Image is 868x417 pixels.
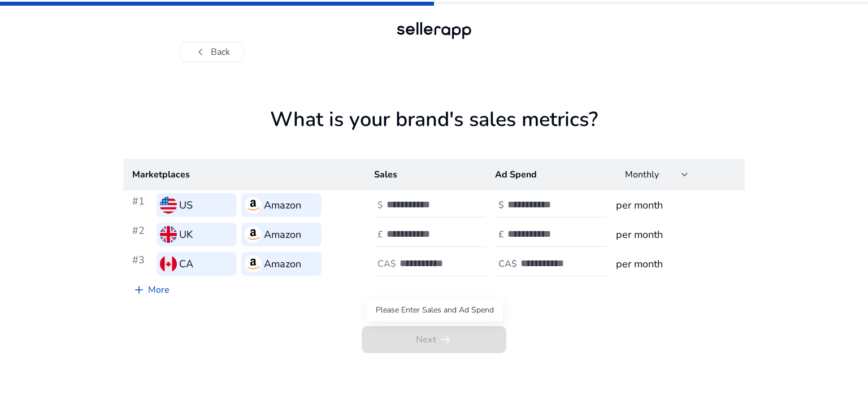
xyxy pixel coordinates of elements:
[194,45,207,59] span: chevron_left
[123,107,745,159] h1: What is your brand's sales metrics?
[498,200,504,211] h4: $
[377,200,383,211] h4: $
[180,42,244,62] button: chevron_leftBack
[367,299,503,322] div: Please Enter Sales and Ad Spend
[264,256,301,272] h3: Amazon
[377,229,383,240] h4: £
[179,256,193,272] h3: CA
[179,197,193,213] h3: US
[486,159,607,190] th: Ad Spend
[123,159,365,190] th: Marketplaces
[498,259,517,270] h4: CA$
[160,226,177,243] img: uk.svg
[160,197,177,214] img: us.svg
[616,227,736,242] h3: per month
[132,252,152,276] h3: #3
[132,193,152,217] h3: #1
[377,259,396,270] h4: CA$
[616,256,736,272] h3: per month
[616,197,736,213] h3: per month
[132,223,152,246] h3: #2
[160,255,177,272] img: ca.svg
[179,227,193,242] h3: UK
[264,197,301,213] h3: Amazon
[498,229,504,240] h4: £
[132,283,146,297] span: add
[123,279,179,301] a: More
[365,159,486,190] th: Sales
[264,227,301,242] h3: Amazon
[625,168,659,181] span: Monthly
